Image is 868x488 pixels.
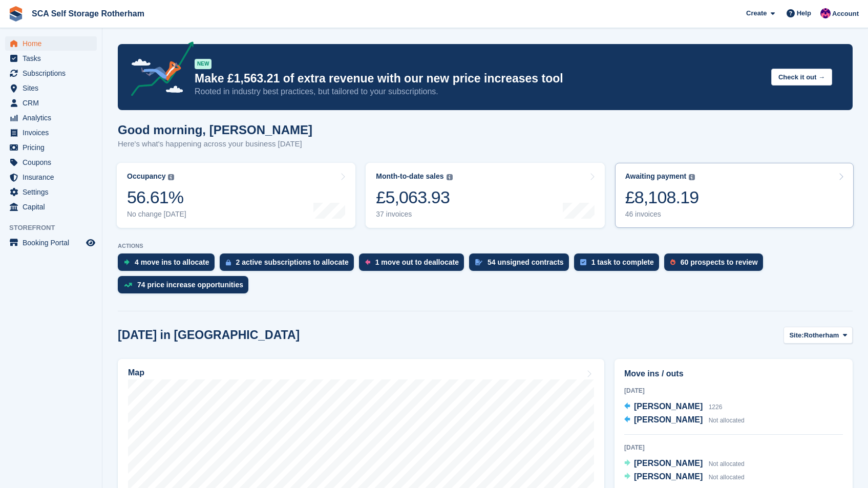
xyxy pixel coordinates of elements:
span: Storefront [9,223,102,233]
a: menu [5,236,97,250]
a: [PERSON_NAME] Not allocated [624,457,745,471]
img: icon-info-grey-7440780725fd019a000dd9b08b2336e03edf1995a4989e88bcd33f0948082b44.svg [447,174,453,180]
h2: Map [128,368,144,377]
div: No change [DATE] [127,210,186,219]
a: menu [5,125,97,140]
a: 74 price increase opportunities [118,276,253,299]
h1: Good morning, [PERSON_NAME] [118,123,312,137]
span: Invoices [23,125,84,140]
a: 60 prospects to review [664,253,768,276]
div: 1 move out to deallocate [375,258,459,266]
span: Sites [23,81,84,95]
button: Site: Rotherham [784,327,853,344]
a: menu [5,66,97,80]
img: prospect-51fa495bee0391a8d652442698ab0144808aea92771e9ea1ae160a38d050c398.svg [670,259,675,265]
div: 1 task to complete [591,258,654,266]
a: Month-to-date sales £5,063.93 37 invoices [366,163,604,228]
h2: [DATE] in [GEOGRAPHIC_DATA] [118,328,300,342]
div: Occupancy [127,172,165,181]
a: menu [5,36,97,51]
span: [PERSON_NAME] [634,459,703,468]
span: [PERSON_NAME] [634,402,703,411]
a: [PERSON_NAME] Not allocated [624,471,745,484]
img: price-adjustments-announcement-icon-8257ccfd72463d97f412b2fc003d46551f7dbcb40ab6d574587a9cd5c0d94... [122,41,194,100]
div: [DATE] [624,443,843,452]
span: Home [23,36,84,51]
a: 4 move ins to allocate [118,253,220,276]
a: menu [5,185,97,199]
a: 1 move out to deallocate [359,253,469,276]
div: 37 invoices [376,210,452,219]
a: SCA Self Storage Rotherham [28,5,149,22]
img: stora-icon-8386f47178a22dfd0bd8f6a31ec36ba5ce8667c1dd55bd0f319d3a0aa187defe.svg [8,6,24,22]
div: 46 invoices [625,210,699,219]
img: move_ins_to_allocate_icon-fdf77a2bb77ea45bf5b3d319d69a93e2d87916cf1d5bf7949dd705db3b84f3ca.svg [124,259,130,265]
a: Occupancy 56.61% No change [DATE] [117,163,355,228]
h2: Move ins / outs [624,368,843,380]
span: Insurance [23,170,84,184]
a: menu [5,51,97,66]
span: [PERSON_NAME] [634,415,703,424]
img: contract_signature_icon-13c848040528278c33f63329250d36e43548de30e8caae1d1a13099fd9432cc5.svg [475,259,482,265]
div: Month-to-date sales [376,172,443,181]
span: Capital [23,200,84,214]
div: 56.61% [127,187,186,208]
div: £5,063.93 [376,187,452,208]
a: menu [5,81,97,95]
span: Rotherham [804,330,839,341]
div: Awaiting payment [625,172,687,181]
span: Settings [23,185,84,199]
img: icon-info-grey-7440780725fd019a000dd9b08b2336e03edf1995a4989e88bcd33f0948082b44.svg [168,174,174,180]
span: [PERSON_NAME] [634,472,703,481]
img: task-75834270c22a3079a89374b754ae025e5fb1db73e45f91037f5363f120a921f8.svg [580,259,586,265]
p: Rooted in industry best practices, but tailored to your subscriptions. [195,86,763,97]
div: 4 move ins to allocate [135,258,209,266]
a: menu [5,155,97,169]
div: [DATE] [624,386,843,395]
a: [PERSON_NAME] 1226 [624,400,722,414]
span: Not allocated [709,417,745,424]
p: Here's what's happening across your business [DATE] [118,138,312,150]
img: active_subscription_to_allocate_icon-d502201f5373d7db506a760aba3b589e785aa758c864c3986d89f69b8ff3... [226,259,231,266]
img: icon-info-grey-7440780725fd019a000dd9b08b2336e03edf1995a4989e88bcd33f0948082b44.svg [689,174,695,180]
img: price_increase_opportunities-93ffe204e8149a01c8c9dc8f82e8f89637d9d84a8eef4429ea346261dce0b2c0.svg [124,283,132,287]
a: 54 unsigned contracts [469,253,574,276]
span: Account [832,9,859,19]
span: Subscriptions [23,66,84,80]
span: Not allocated [709,460,745,468]
p: Make £1,563.21 of extra revenue with our new price increases tool [195,71,763,86]
span: Coupons [23,155,84,169]
span: CRM [23,96,84,110]
img: move_outs_to_deallocate_icon-f764333ba52eb49d3ac5e1228854f67142a1ed5810a6f6cc68b1a99e826820c5.svg [365,259,370,265]
span: Booking Portal [23,236,84,250]
span: Not allocated [709,474,745,481]
span: Help [797,8,811,18]
a: menu [5,96,97,110]
div: NEW [195,59,211,69]
div: 54 unsigned contracts [488,258,564,266]
span: Site: [789,330,803,341]
a: 2 active subscriptions to allocate [220,253,359,276]
p: ACTIONS [118,243,853,249]
span: Tasks [23,51,84,66]
div: £8,108.19 [625,187,699,208]
a: menu [5,140,97,155]
img: Sam Chapman [820,8,831,18]
span: Pricing [23,140,84,155]
a: [PERSON_NAME] Not allocated [624,414,745,427]
a: Preview store [84,237,97,249]
span: 1226 [709,404,723,411]
div: 60 prospects to review [681,258,758,266]
span: Analytics [23,111,84,125]
span: Create [746,8,767,18]
button: Check it out → [771,69,832,86]
a: menu [5,170,97,184]
a: menu [5,200,97,214]
div: 74 price increase opportunities [137,281,243,289]
div: 2 active subscriptions to allocate [236,258,349,266]
a: 1 task to complete [574,253,664,276]
a: menu [5,111,97,125]
a: Awaiting payment £8,108.19 46 invoices [615,163,854,228]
